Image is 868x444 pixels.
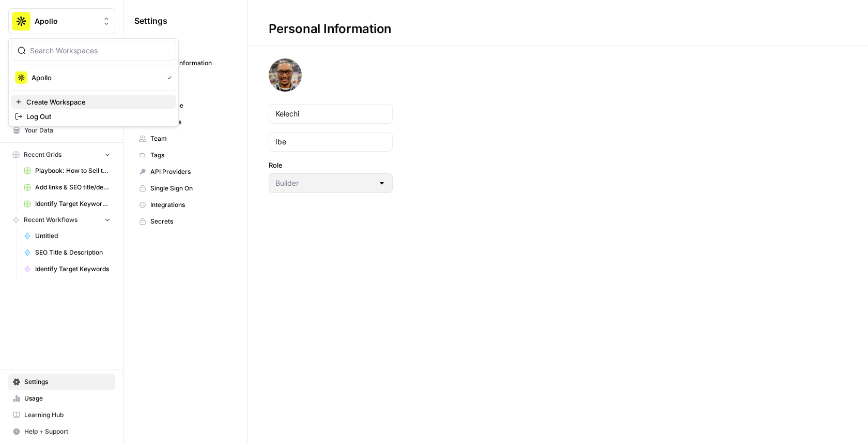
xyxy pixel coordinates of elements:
[150,151,233,160] span: Tags
[8,407,115,423] a: Learning Hub
[248,21,412,37] div: Personal Information
[8,8,115,34] button: Workspace: Apollo
[35,199,111,209] span: Identify Target Keywords Grid (1) - testing
[12,12,30,31] img: Apollo Logo
[134,97,237,114] a: Workspace
[19,162,115,179] a: Playbook: How to Sell to "X" Leads Grid
[150,200,233,210] span: Integrations
[150,101,233,110] span: Workspace
[8,423,115,440] button: Help + Support
[35,264,111,274] span: Identify Target Keywords
[134,114,237,130] a: Databases
[24,126,111,135] span: Your Data
[150,134,233,143] span: Team
[24,215,78,225] span: Recent Workflows
[19,228,115,244] a: Untitled
[150,184,233,193] span: Single Sign On
[35,248,111,257] span: SEO Title & Description
[269,58,302,92] img: avatar
[35,231,111,241] span: Untitled
[35,183,111,192] span: Add links & SEO title/desc to new articles - testing1
[26,111,51,122] span: Log Out
[11,109,176,124] a: Log Out
[134,147,237,164] a: Tags
[19,261,115,277] a: Identify Target Keywords
[26,97,86,107] span: Create Workspace
[150,167,233,176] span: API Providers
[24,377,111,387] span: Settings
[8,38,179,126] div: Workspace: Apollo
[35,166,111,175] span: Playbook: How to Sell to "X" Leads Grid
[134,213,237,230] a: Secrets
[19,179,115,196] a: Add links & SEO title/desc to new articles - testing1
[11,95,176,109] a: Create Workspace
[19,196,115,212] a: Identify Target Keywords Grid (1) - testing
[24,427,111,436] span: Help + Support
[8,122,115,139] a: Your Data
[8,212,115,228] button: Recent Workflows
[30,46,169,56] input: Search Workspaces
[150,58,233,68] span: Personal Information
[24,394,111,403] span: Usage
[32,72,52,83] span: Apollo
[134,14,167,27] span: Settings
[134,197,237,213] a: Integrations
[19,244,115,261] a: SEO Title & Description
[134,130,237,147] a: Team
[24,410,111,420] span: Learning Hub
[8,390,115,407] a: Usage
[24,150,61,159] span: Recent Grids
[134,180,237,197] a: Single Sign On
[269,160,393,170] label: Role
[150,117,233,127] span: Databases
[8,374,115,390] a: Settings
[134,164,237,180] a: API Providers
[134,55,237,71] a: Personal Information
[150,217,233,226] span: Secrets
[15,71,27,84] img: Apollo Logo
[35,16,97,26] span: Apollo
[8,147,115,162] button: Recent Grids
